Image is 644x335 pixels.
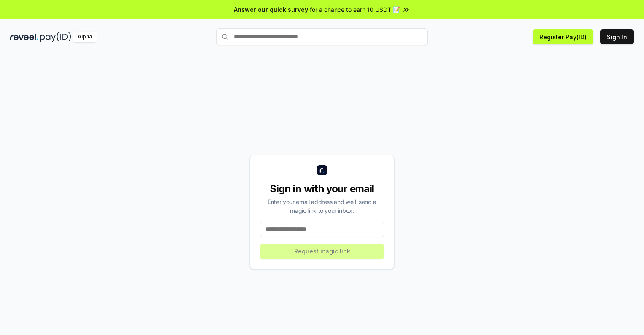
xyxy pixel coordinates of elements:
img: logo_small [317,165,327,175]
div: Alpha [73,32,97,42]
span: for a chance to earn 10 USDT 📝 [310,5,400,14]
div: Sign in with your email [260,182,384,196]
img: reveel_dark [10,32,38,42]
div: Enter your email address and we’ll send a magic link to your inbox. [260,197,384,215]
span: Answer our quick survey [234,5,308,14]
img: pay_id [40,32,71,42]
button: Register Pay(ID) [533,29,593,44]
button: Sign In [600,29,634,44]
